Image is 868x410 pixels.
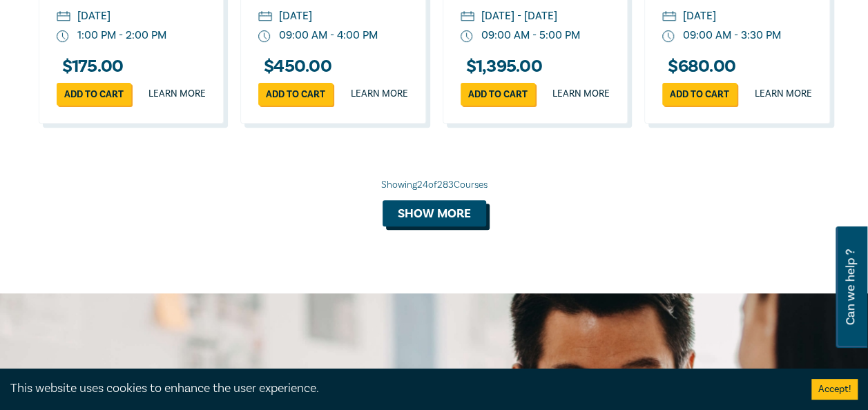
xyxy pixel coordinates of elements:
span: Can we help ? [844,235,857,340]
button: Accept cookies [811,379,858,400]
button: Show more [383,200,486,226]
div: 09:00 AM - 3:30 PM [683,28,781,43]
h3: $ 680.00 [662,57,735,76]
h3: $ 175.00 [57,57,124,76]
div: 09:00 AM - 5:00 PM [481,28,580,43]
div: [DATE] [683,8,716,24]
div: [DATE] [77,8,110,24]
a: Add to cart [57,83,131,106]
img: watch [662,30,675,43]
div: 1:00 PM - 2:00 PM [77,28,166,43]
a: Add to cart [662,83,737,106]
div: [DATE] [279,8,312,24]
img: watch [57,30,69,43]
h3: $ 450.00 [258,57,331,76]
img: calendar [461,11,474,23]
img: calendar [258,11,272,23]
a: Learn more [351,87,408,101]
img: calendar [662,11,676,23]
div: [DATE] - [DATE] [481,8,557,24]
h3: $ 1,395.00 [461,57,542,76]
img: watch [461,30,473,43]
a: Learn more [552,87,610,101]
img: watch [258,30,271,43]
a: Add to cart [461,83,535,106]
a: Learn more [148,87,206,101]
div: 09:00 AM - 4:00 PM [279,28,378,43]
a: Add to cart [258,83,333,106]
div: Showing 24 of 283 Courses [39,178,830,192]
a: Learn more [755,87,812,101]
div: This website uses cookies to enhance the user experience. [10,380,791,398]
img: calendar [57,11,70,23]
